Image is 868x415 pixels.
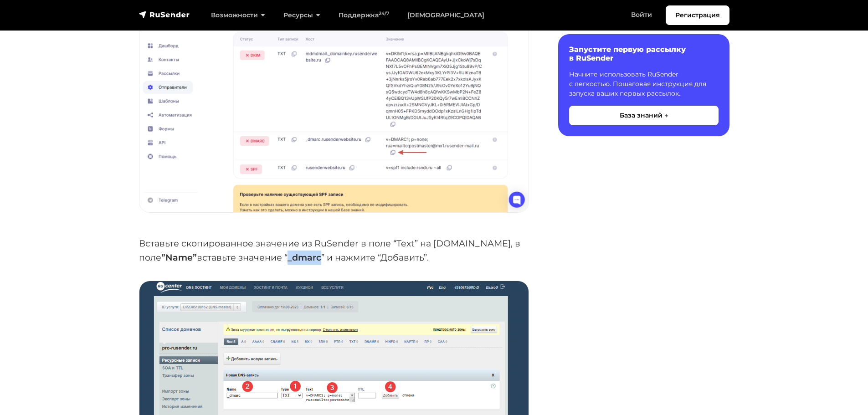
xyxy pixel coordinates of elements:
[558,34,729,136] a: Запустите первую рассылку в RuSender Начните использовать RuSender с легкостью. Пошаговая инструк...
[202,6,274,25] a: Возможности
[288,252,321,263] strong: _dmarc
[139,236,529,264] p: Вставьте скопированное значение из RuSender в поле “Text” на [DOMAIN_NAME], в поле вставьте значе...
[666,5,729,25] a: Регистрация
[274,6,329,25] a: Ресурсы
[622,5,661,24] a: Войти
[139,10,190,19] img: RuSender
[398,6,493,25] a: [DEMOGRAPHIC_DATA]
[569,70,719,98] p: Начните использовать RuSender с легкостью. Пошаговая инструкция для запуска ваших первых рассылок.
[161,252,197,263] strong: ”Name”
[569,45,719,62] h6: Запустите первую рассылку в RuSender
[569,106,719,125] button: База знаний →
[379,10,389,16] sup: 24/7
[329,6,398,25] a: Поддержка24/7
